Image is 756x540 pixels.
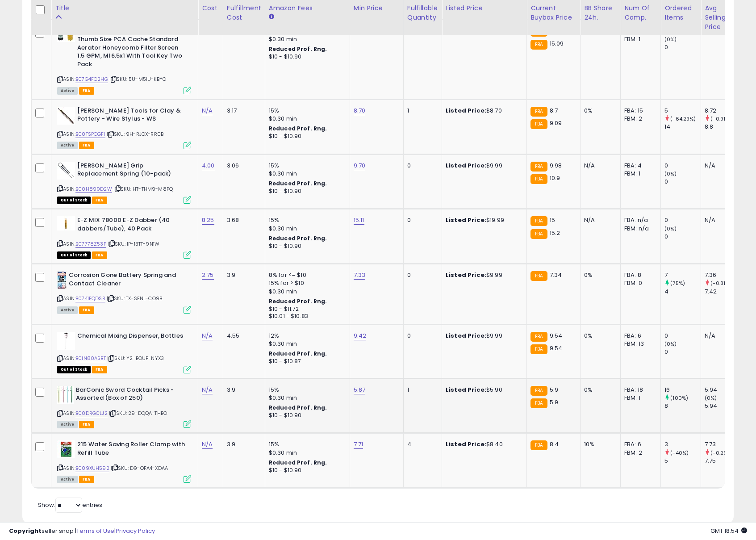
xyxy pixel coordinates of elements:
[705,107,741,115] div: 8.72
[269,271,343,279] div: 8% for <= $10
[109,410,167,417] span: | SKU: 29-DQQA-THEO
[446,271,486,279] b: Listed Price:
[79,306,94,314] span: FBA
[75,410,108,417] a: B00DRGCLJ2
[446,4,523,13] div: Listed Price
[354,271,366,280] a: 7.33
[9,527,42,535] strong: Copyright
[202,385,213,394] a: N/A
[407,216,435,224] div: 0
[530,107,547,117] small: FBA
[269,313,343,320] div: $10.01 - $10.83
[269,459,327,466] b: Reduced Prof. Rng.
[550,161,562,170] span: 9.98
[530,4,576,22] div: Current Buybox Price
[9,527,155,536] div: seller snap | |
[269,133,343,140] div: $10 - $10.90
[354,385,366,394] a: 5.87
[550,216,555,224] span: 15
[530,40,547,50] small: FBA
[354,216,364,225] a: 15.11
[227,107,258,115] div: 3.17
[92,251,107,259] span: FBA
[57,87,78,95] span: All listings currently available for purchase on Amazon
[75,75,108,83] a: B07G4FC2HG
[670,115,696,122] small: (-64.29%)
[57,306,78,314] span: All listings currently available for purchase on Amazon
[57,421,78,428] span: All listings currently available for purchase on Amazon
[79,142,94,149] span: FBA
[109,75,166,83] span: | SKU: 5U-M5IU-KBYC
[705,457,741,465] div: 7.75
[57,216,191,258] div: ASIN:
[705,271,741,279] div: 7.36
[269,180,327,187] b: Reduced Prof. Rng.
[550,39,564,48] span: 15.09
[269,170,343,178] div: $0.30 min
[530,216,547,226] small: FBA
[107,355,164,362] span: | SKU: Y2-EOUP-NYX3
[446,271,520,279] div: $9.99
[107,130,163,138] span: | SKU: 9H-RJCX-RR0B
[227,271,258,279] div: 3.9
[446,331,486,340] b: Listed Price:
[584,386,614,394] div: 0%
[407,4,438,22] div: Fulfillable Quantity
[664,233,701,241] div: 0
[57,386,74,404] img: 41NggWSKOwL._SL40_.jpg
[624,162,654,170] div: FBA: 4
[407,107,435,115] div: 1
[269,467,343,474] div: $10 - $10.90
[624,340,654,348] div: FBM: 13
[269,216,343,224] div: 15%
[530,332,547,342] small: FBA
[446,332,520,340] div: $9.99
[77,216,186,235] b: E-Z MIX 78000 E-Z Dabber (40 dabbers/Tube), 40 Pack
[530,440,547,450] small: FBA
[269,279,343,287] div: 15% for > $10
[664,178,701,186] div: 0
[550,106,558,115] span: 8.7
[57,476,78,483] span: All listings currently available for purchase on Amazon
[550,119,562,127] span: 9.09
[550,331,563,340] span: 9.54
[624,386,654,394] div: FBA: 18
[57,107,191,148] div: ASIN:
[664,440,701,448] div: 3
[664,107,701,115] div: 5
[530,344,547,354] small: FBA
[664,271,701,279] div: 7
[354,440,363,449] a: 7.71
[113,185,173,193] span: | SKU: HT-THM9-M8PQ
[108,240,159,247] span: | SKU: IP-13TT-9N1W
[664,216,701,224] div: 0
[664,43,701,51] div: 0
[227,386,258,394] div: 3.9
[57,162,75,180] img: 31p-0FNd8lL._SL40_.jpg
[227,162,258,170] div: 3.06
[269,306,343,313] div: $10 - $11.72
[202,440,213,449] a: N/A
[269,234,327,242] b: Reduced Prof. Rng.
[584,216,614,224] div: N/A
[269,386,343,394] div: 15%
[664,225,677,232] small: (0%)
[77,332,186,343] b: Chemical Mixing Dispenser, Bottles
[550,344,563,352] span: 9.54
[550,440,559,448] span: 8.4
[664,402,701,410] div: 8
[76,386,184,405] b: BarConic Sword Cocktail Picks - Assorted (Box of 250)
[705,216,734,224] div: N/A
[269,188,343,195] div: $10 - $10.90
[269,440,343,448] div: 15%
[57,216,75,230] img: 31kpGw787VL._SL40_.jpg
[705,4,737,32] div: Avg Selling Price
[202,106,213,115] a: N/A
[77,107,186,126] b: [PERSON_NAME] Tools for Clay & Pottery - Wire Stylus - WS
[550,271,562,279] span: 7.34
[269,394,343,402] div: $0.30 min
[664,332,701,340] div: 0
[202,271,214,280] a: 2.75
[111,465,168,472] span: | SKU: D9-OFA4-XDAA
[584,4,617,22] div: BB Share 24h.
